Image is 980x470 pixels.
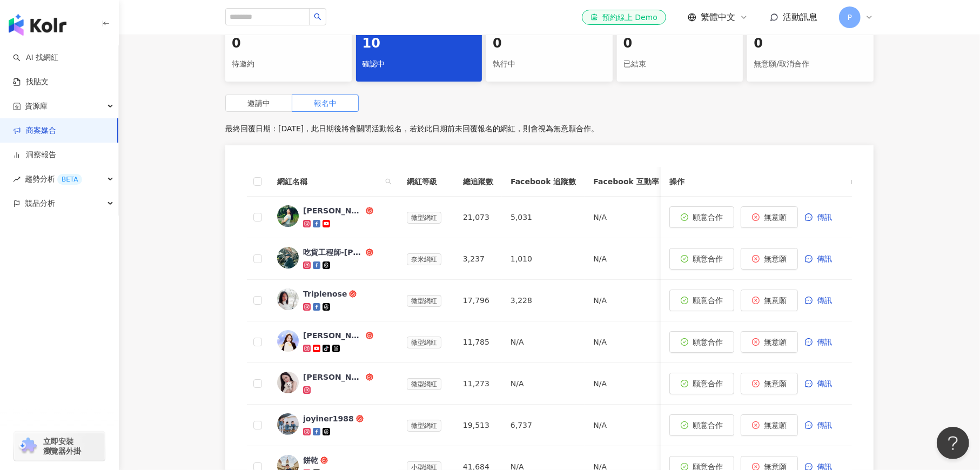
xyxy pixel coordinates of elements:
[817,213,832,221] span: 傳訊
[669,414,734,436] button: 願意合作
[454,280,502,321] td: 17,796
[502,363,585,405] td: N/A
[693,296,723,305] span: 願意合作
[701,11,735,23] span: 繁體中文
[277,176,381,187] span: 網紅名稱
[805,421,813,429] span: message
[741,248,798,270] button: 無意願
[693,421,723,429] span: 願意合作
[681,380,688,387] span: check-circle
[752,421,760,429] span: close-circle
[669,373,734,394] button: 願意合作
[314,99,337,108] span: 報名中
[502,405,585,446] td: 6,737
[681,297,688,304] span: check-circle
[817,338,832,346] span: 傳訊
[277,205,299,227] img: KOL Avatar
[277,330,299,352] img: KOL Avatar
[385,178,392,185] span: search
[681,255,688,263] span: check-circle
[407,212,441,224] span: 微型網紅
[783,12,817,22] span: 活動訊息
[9,14,66,36] img: logo
[493,55,606,73] div: 執行中
[623,55,737,73] div: 已結束
[804,206,843,228] button: 傳訊
[817,421,832,429] span: 傳訊
[454,238,502,280] td: 3,237
[669,248,734,270] button: 願意合作
[225,120,874,137] p: 最終回覆日期：[DATE]，此日期後將會關閉活動報名，若於此日期前未回覆報名的網紅，則會視為無意願合作。
[848,11,852,23] span: P
[693,379,723,388] span: 願意合作
[752,338,760,346] span: close-circle
[623,35,737,53] div: 0
[585,238,667,280] td: N/A
[25,167,82,191] span: 趨勢分析
[407,337,441,348] span: 微型網紅
[303,455,318,466] div: 餅乾
[741,206,798,228] button: 無意願
[277,372,299,393] img: KOL Avatar
[232,55,345,73] div: 待邀約
[817,296,832,305] span: 傳訊
[502,197,585,238] td: 5,031
[804,248,843,270] button: 傳訊
[454,405,502,446] td: 19,513
[303,288,347,299] div: Triplenose
[407,420,441,432] span: 微型網紅
[585,405,667,446] td: N/A
[502,167,585,197] th: Facebook 追蹤數
[669,290,734,311] button: 願意合作
[804,331,843,353] button: 傳訊
[363,55,476,73] div: 確認中
[804,290,843,311] button: 傳訊
[13,125,56,136] a: 商案媒合
[805,255,813,263] span: message
[14,432,105,461] a: chrome extension立即安裝 瀏覽器外掛
[585,197,667,238] td: N/A
[303,247,364,258] div: 吃貨工程師-[PERSON_NAME]
[585,167,667,197] th: Facebook 互動率
[681,421,688,429] span: check-circle
[764,379,787,388] span: 無意願
[590,12,657,23] div: 預約線上 Demo
[303,413,354,424] div: joyiner1988
[247,99,270,108] span: 邀請中
[752,255,760,263] span: close-circle
[303,205,364,216] div: [PERSON_NAME]
[817,379,832,388] span: 傳訊
[585,321,667,363] td: N/A
[13,176,21,183] span: rise
[754,35,867,53] div: 0
[25,94,48,118] span: 資源庫
[741,373,798,394] button: 無意願
[13,52,58,63] a: searchAI 找網紅
[57,174,82,185] div: BETA
[25,191,55,216] span: 競品分析
[764,296,787,305] span: 無意願
[363,35,476,53] div: 10
[502,321,585,363] td: N/A
[669,206,734,228] button: 願意合作
[277,288,299,310] img: KOL Avatar
[383,173,394,190] span: search
[752,380,760,387] span: close-circle
[585,363,667,405] td: N/A
[314,13,321,21] span: search
[805,297,813,304] span: message
[493,35,606,53] div: 0
[741,414,798,436] button: 無意願
[502,280,585,321] td: 3,228
[752,297,760,304] span: close-circle
[43,437,81,456] span: 立即安裝 瀏覽器外掛
[693,254,723,263] span: 願意合作
[817,254,832,263] span: 傳訊
[13,150,56,160] a: 洞察報告
[454,363,502,405] td: 11,273
[303,372,364,382] div: [PERSON_NAME]
[681,338,688,346] span: check-circle
[454,197,502,238] td: 21,073
[407,295,441,307] span: 微型網紅
[764,338,787,346] span: 無意願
